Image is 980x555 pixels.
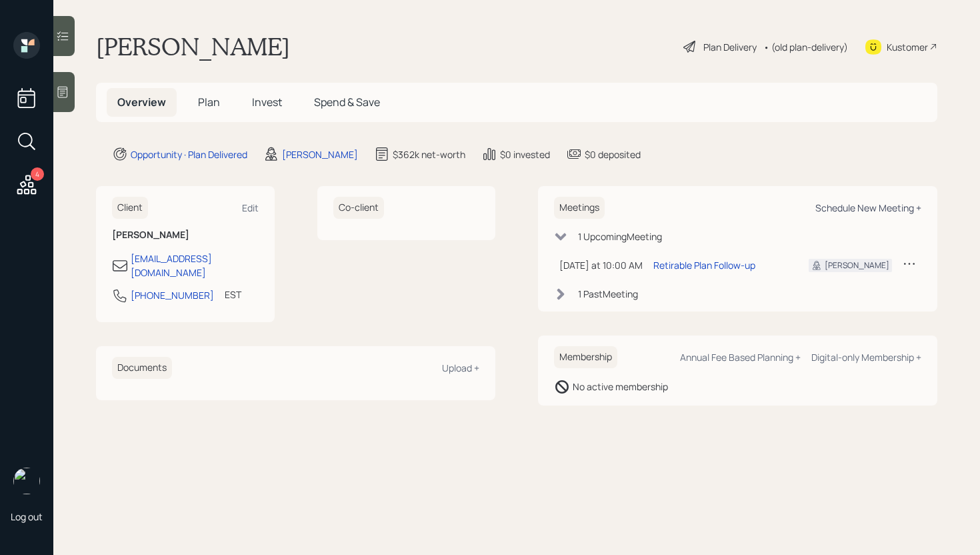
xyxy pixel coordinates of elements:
div: [DATE] at 10:00 AM [559,258,643,272]
div: 4 [31,167,44,181]
div: Plan Delivery [703,40,757,54]
div: $0 invested [500,147,550,161]
div: Digital-only Membership + [811,351,921,364]
h1: [PERSON_NAME] [96,32,290,61]
div: Log out [11,510,43,523]
span: Overview [117,95,166,109]
h6: Client [112,197,148,219]
div: Edit [242,201,259,214]
div: Opportunity · Plan Delivered [131,147,247,161]
div: Upload + [442,362,479,374]
h6: Co-client [333,197,384,219]
span: Invest [252,95,282,109]
div: [PHONE_NUMBER] [131,288,214,302]
h6: Membership [554,346,617,368]
div: 1 Past Meeting [578,287,638,301]
div: Retirable Plan Follow-up [653,258,755,272]
h6: Meetings [554,197,605,219]
div: 1 Upcoming Meeting [578,229,662,243]
h6: [PERSON_NAME] [112,229,259,241]
div: [PERSON_NAME] [825,259,889,271]
span: Plan [198,95,220,109]
div: Schedule New Meeting + [815,201,921,214]
div: EST [225,288,241,302]
div: No active membership [573,380,668,394]
div: • (old plan-delivery) [763,40,848,54]
div: $0 deposited [585,147,641,161]
div: $362k net-worth [393,147,465,161]
div: Kustomer [887,40,928,54]
div: Annual Fee Based Planning + [680,351,801,364]
img: james-distasi-headshot.png [13,468,40,494]
div: [PERSON_NAME] [282,147,358,161]
span: Spend & Save [314,95,380,109]
div: [EMAIL_ADDRESS][DOMAIN_NAME] [131,251,259,280]
h6: Documents [112,357,172,379]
